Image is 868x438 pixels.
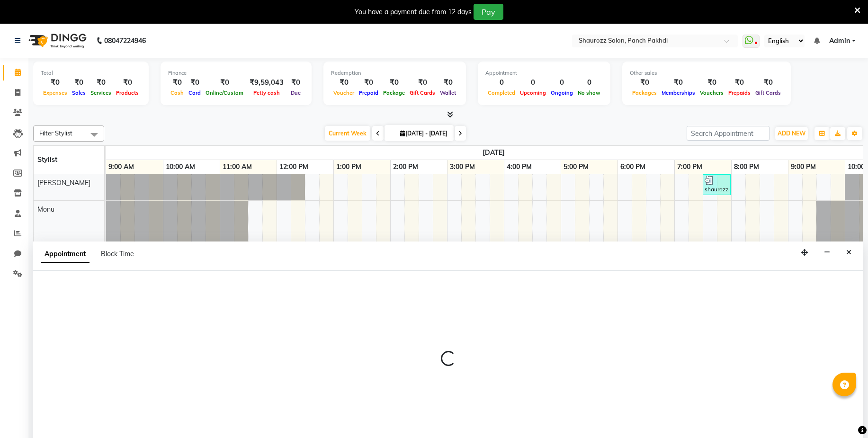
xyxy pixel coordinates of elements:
[168,69,304,77] div: Finance
[698,89,726,96] span: Vouchers
[687,126,770,141] input: Search Appointment
[828,400,859,429] iframe: chat widget
[203,89,246,96] span: Online/Custom
[331,69,458,77] div: Redemption
[753,77,783,88] div: ₹0
[548,89,575,96] span: Ongoing
[726,89,753,96] span: Prepaids
[114,77,141,88] div: ₹0
[37,179,90,187] span: [PERSON_NAME]
[447,160,477,174] a: 3:00 PM
[88,89,114,96] span: Services
[251,89,282,96] span: Petty cash
[474,4,503,20] button: Pay
[331,77,357,88] div: ₹0
[186,89,203,96] span: Card
[24,27,89,54] img: logo
[829,36,850,46] span: Admin
[114,89,141,96] span: Products
[518,77,548,88] div: 0
[778,130,805,137] span: ADD NEW
[575,77,603,88] div: 0
[775,127,808,140] button: ADD NEW
[355,7,472,17] div: You have a payment due from 12 days
[485,77,518,88] div: 0
[398,130,450,137] span: [DATE] - [DATE]
[407,89,438,96] span: Gift Cards
[381,89,407,96] span: Package
[41,246,89,263] span: Appointment
[630,69,783,77] div: Other sales
[548,77,575,88] div: 0
[485,69,603,77] div: Appointment
[753,89,783,96] span: Gift Cards
[70,89,88,96] span: Sales
[41,89,70,96] span: Expenses
[704,176,730,194] div: shaurozz, TK533202, 07:30 PM-08:00 PM, HAIRCUT OFFER ([DEMOGRAPHIC_DATA])
[630,77,659,88] div: ₹0
[407,77,438,88] div: ₹0
[168,77,186,88] div: ₹0
[381,77,407,88] div: ₹0
[37,155,57,164] span: Stylist
[618,160,648,174] a: 6:00 PM
[480,146,507,160] a: September 29, 2025
[186,77,203,88] div: ₹0
[732,160,761,174] a: 8:00 PM
[163,160,197,174] a: 10:00 AM
[391,160,421,174] a: 2:00 PM
[334,160,364,174] a: 1:00 PM
[561,160,591,174] a: 5:00 PM
[277,160,311,174] a: 12:00 PM
[659,77,698,88] div: ₹0
[88,77,114,88] div: ₹0
[39,129,72,137] span: Filter Stylist
[37,205,54,214] span: Monu
[726,77,753,88] div: ₹0
[504,160,534,174] a: 4:00 PM
[438,89,458,96] span: Wallet
[788,160,818,174] a: 9:00 PM
[485,89,518,96] span: Completed
[357,89,381,96] span: Prepaid
[675,160,705,174] a: 7:00 PM
[698,77,726,88] div: ₹0
[106,160,136,174] a: 9:00 AM
[438,77,458,88] div: ₹0
[659,89,698,96] span: Memberships
[168,89,186,96] span: Cash
[518,89,548,96] span: Upcoming
[575,89,603,96] span: No show
[357,77,381,88] div: ₹0
[288,89,303,96] span: Due
[331,89,357,96] span: Voucher
[101,250,134,258] span: Block Time
[220,160,254,174] a: 11:00 AM
[842,245,856,260] button: Close
[41,77,70,88] div: ₹0
[203,77,246,88] div: ₹0
[630,89,659,96] span: Packages
[246,77,287,88] div: ₹9,59,043
[104,27,146,54] b: 08047224946
[70,77,88,88] div: ₹0
[325,126,370,141] span: Current Week
[287,77,304,88] div: ₹0
[41,69,141,77] div: Total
